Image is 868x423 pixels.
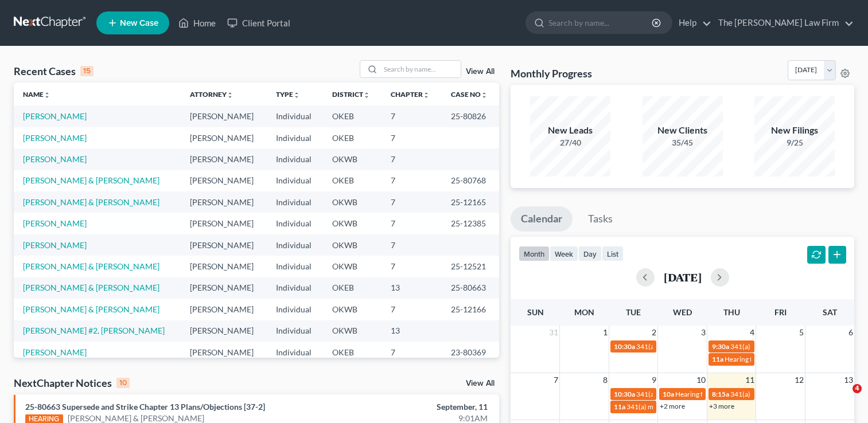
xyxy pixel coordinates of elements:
[519,246,550,261] button: month
[227,92,233,99] i: unfold_more
[14,64,94,78] div: Recent Cases
[323,277,382,299] td: OKEB
[442,170,499,191] td: 25-80768
[552,373,559,387] span: 7
[181,213,266,234] td: [PERSON_NAME]
[643,137,723,148] div: 35/45
[382,299,441,320] td: 7
[382,320,441,342] td: 13
[511,206,573,232] a: Calendar
[14,376,130,390] div: NextChapter Notices
[530,137,610,148] div: 27/40
[550,246,578,261] button: week
[675,390,765,398] span: Hearing for [PERSON_NAME]
[181,277,266,299] td: [PERSON_NAME]
[181,342,266,363] td: [PERSON_NAME]
[267,213,323,234] td: Individual
[712,355,723,363] span: 11a
[323,299,382,320] td: OKWB
[181,234,266,256] td: [PERSON_NAME]
[382,148,441,170] td: 7
[843,373,854,387] span: 13
[323,234,382,256] td: OKWB
[853,384,862,393] span: 4
[23,240,87,250] a: [PERSON_NAME]
[548,326,559,339] span: 31
[712,342,729,351] span: 9:30a
[181,191,266,213] td: [PERSON_NAME]
[276,90,300,99] a: Typeunfold_more
[221,13,296,33] a: Client Portal
[466,379,495,387] a: View All
[80,66,94,76] div: 15
[181,256,266,277] td: [PERSON_NAME]
[382,213,441,234] td: 7
[23,326,165,335] a: [PERSON_NAME] #2, [PERSON_NAME]
[382,191,441,213] td: 7
[267,256,323,277] td: Individual
[712,390,729,398] span: 8:15a
[651,373,657,387] span: 9
[660,402,685,410] a: +2 more
[23,304,159,314] a: [PERSON_NAME] & [PERSON_NAME]
[267,234,323,256] td: Individual
[267,170,323,191] td: Individual
[323,213,382,234] td: OKWB
[700,326,707,339] span: 3
[382,234,441,256] td: 7
[332,90,370,99] a: Districtunfold_more
[323,105,382,127] td: OKEB
[23,175,159,185] a: [PERSON_NAME] & [PERSON_NAME]
[829,384,857,412] iframe: Intercom live chat
[754,137,835,148] div: 9/25
[116,378,130,388] div: 10
[723,307,740,317] span: Thu
[181,170,266,191] td: [PERSON_NAME]
[23,154,87,164] a: [PERSON_NAME]
[442,277,499,299] td: 25-80663
[23,261,159,271] a: [PERSON_NAME] & [PERSON_NAME]
[602,246,624,261] button: list
[442,191,499,213] td: 25-12165
[442,256,499,277] td: 25-12521
[120,19,158,28] span: New Case
[382,127,441,148] td: 7
[23,133,87,143] a: [PERSON_NAME]
[614,342,635,351] span: 10:30a
[774,307,787,317] span: Fri
[323,256,382,277] td: OKWB
[341,401,488,413] div: September, 11
[636,390,747,398] span: 341(a) meeting for [PERSON_NAME]
[442,342,499,363] td: 23-80369
[382,277,441,299] td: 13
[267,191,323,213] td: Individual
[527,307,544,317] span: Sun
[382,342,441,363] td: 7
[363,92,370,99] i: unfold_more
[574,307,594,317] span: Mon
[267,127,323,148] td: Individual
[673,13,711,33] a: Help
[23,218,87,228] a: [PERSON_NAME]
[511,66,592,80] h3: Monthly Progress
[695,373,707,387] span: 10
[749,326,756,339] span: 4
[823,307,837,317] span: Sat
[382,170,441,191] td: 7
[754,124,835,137] div: New Filings
[442,213,499,234] td: 25-12385
[793,373,805,387] span: 12
[323,127,382,148] td: OKEB
[481,92,488,99] i: unfold_more
[602,326,609,339] span: 1
[181,299,266,320] td: [PERSON_NAME]
[190,90,233,99] a: Attorneyunfold_more
[382,105,441,127] td: 7
[636,342,747,351] span: 341(a) meeting for [PERSON_NAME]
[323,170,382,191] td: OKEB
[451,90,488,99] a: Case Nounfold_more
[181,127,266,148] td: [PERSON_NAME]
[323,342,382,363] td: OKEB
[602,373,609,387] span: 8
[713,13,854,33] a: The [PERSON_NAME] Law Firm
